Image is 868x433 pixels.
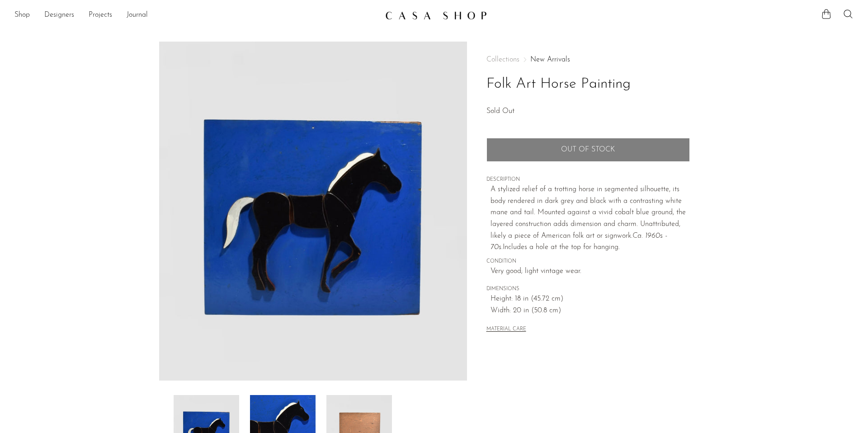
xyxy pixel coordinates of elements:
[127,9,148,21] a: Journal
[486,56,519,63] span: Collections
[491,184,690,254] p: A stylized relief of a trotting horse in segmented silhouette, its body rendered in dark grey and...
[486,176,690,184] span: DESCRIPTION
[486,56,690,63] nav: Breadcrumbs
[14,8,378,23] nav: Desktop navigation
[486,258,690,266] span: CONDITION
[14,9,30,21] a: Shop
[491,305,690,317] span: Width: 20 in (50.8 cm)
[486,73,690,96] h1: Folk Art Horse Painting
[486,108,514,115] span: Sold Out
[561,146,615,154] span: Out of stock
[89,9,112,21] a: Projects
[530,56,570,63] a: New Arrivals
[491,293,690,305] span: Height: 18 in (45.72 cm)
[486,326,526,333] button: MATERIAL CARE
[486,285,690,293] span: DIMENSIONS
[159,42,467,381] img: Folk Art Horse Painting
[14,8,378,23] ul: NEW HEADER MENU
[486,138,690,161] button: Add to cart
[44,9,74,21] a: Designers
[491,266,690,278] span: Very good; light vintage wear.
